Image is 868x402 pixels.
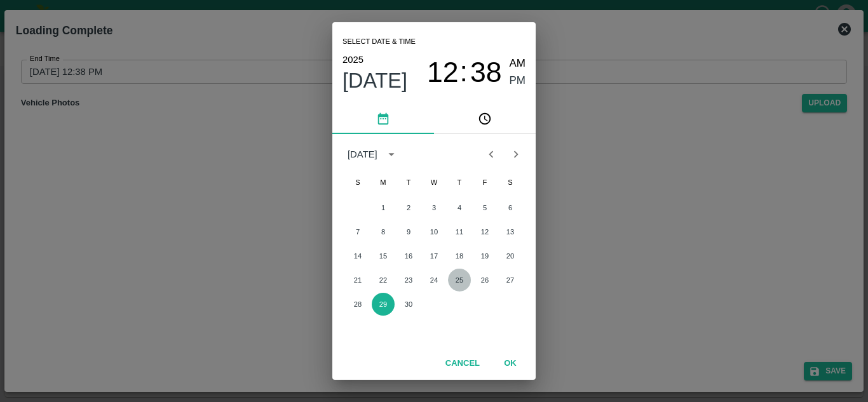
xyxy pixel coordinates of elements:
[490,352,531,375] button: OK
[423,245,445,267] button: 17
[448,196,471,219] button: 4
[372,269,395,291] button: 22
[499,269,522,291] button: 27
[499,196,522,219] button: 6
[372,170,395,195] span: Monday
[381,144,402,164] button: calendar view is open, switch to year view
[440,352,485,375] button: Cancel
[448,269,471,291] button: 25
[397,293,420,316] button: 30
[346,245,369,267] button: 14
[448,220,471,243] button: 11
[348,147,377,161] div: [DATE]
[397,196,420,219] button: 2
[397,220,420,243] button: 9
[342,68,407,93] button: [DATE]
[346,220,369,243] button: 7
[423,196,445,219] button: 3
[448,170,471,195] span: Thursday
[423,269,445,291] button: 24
[342,51,363,68] button: 2025
[434,104,536,134] button: pick time
[460,55,468,89] span: :
[504,142,528,166] button: Next month
[372,196,395,219] button: 1
[427,55,459,89] button: 12
[332,104,434,134] button: pick date
[372,293,395,316] button: 29
[510,72,526,90] button: PM
[427,56,459,89] span: 12
[473,269,496,291] button: 26
[473,196,496,219] button: 5
[499,170,522,195] span: Saturday
[499,245,522,267] button: 20
[479,142,503,166] button: Previous month
[473,220,496,243] button: 12
[346,269,369,291] button: 21
[499,220,522,243] button: 13
[448,245,471,267] button: 18
[397,245,420,267] button: 16
[346,293,369,316] button: 28
[397,269,420,291] button: 23
[473,245,496,267] button: 19
[470,55,502,89] button: 38
[423,220,445,243] button: 10
[372,245,395,267] button: 15
[372,220,395,243] button: 8
[346,170,369,195] span: Sunday
[397,170,420,195] span: Tuesday
[342,32,416,51] span: Select date & time
[510,55,526,72] button: AM
[473,170,496,195] span: Friday
[423,170,445,195] span: Wednesday
[470,56,502,89] span: 38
